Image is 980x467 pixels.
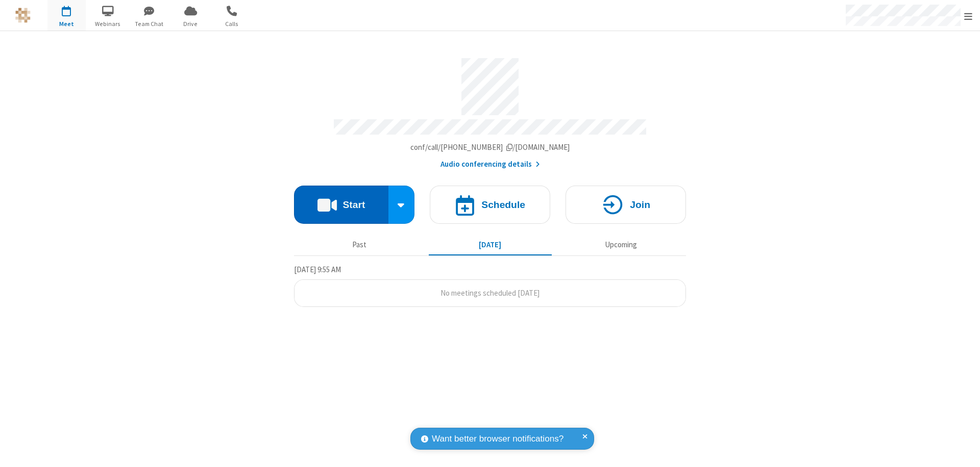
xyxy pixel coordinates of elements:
[954,440,972,460] iframe: Chat
[410,142,570,153] button: Copy my meeting room linkCopy my meeting room link
[410,142,570,152] span: Copy my meeting room link
[213,19,251,29] span: Calls
[298,235,421,254] button: Past
[294,50,686,170] section: Account details
[342,200,365,210] h4: Start
[440,288,540,298] span: No meetings scheduled [DATE]
[559,235,682,254] button: Upcoming
[440,159,540,170] button: Audio conferencing details
[294,186,388,224] button: Start
[15,8,31,23] img: QA Selenium DO NOT DELETE OR CHANGE
[388,186,415,224] div: Start conference options
[630,200,650,210] h4: Join
[481,200,525,210] h4: Schedule
[566,186,686,224] button: Join
[89,19,127,29] span: Webinars
[294,264,686,307] section: Today's Meetings
[130,19,168,29] span: Team Chat
[171,19,210,29] span: Drive
[429,235,552,254] button: [DATE]
[294,265,341,274] span: [DATE] 9:55 AM
[430,186,550,224] button: Schedule
[432,432,563,446] span: Want better browser notifications?
[47,19,86,29] span: Meet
